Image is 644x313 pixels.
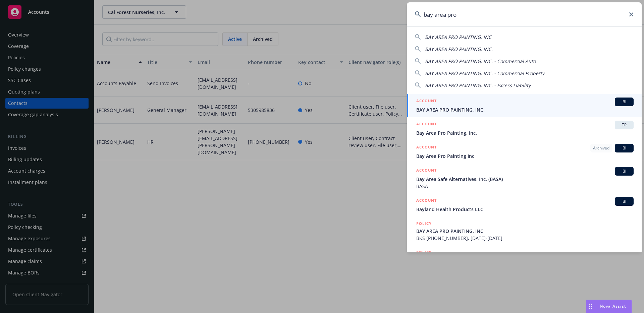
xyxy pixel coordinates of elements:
span: BAY AREA PRO PAINTING, INC [416,228,634,235]
h5: POLICY [416,220,432,227]
div: Drag to move [586,300,594,313]
h5: ACCOUNT [416,167,437,175]
h5: ACCOUNT [416,197,437,205]
span: BASA [416,183,634,190]
h5: ACCOUNT [416,98,437,106]
a: ACCOUNTTRBay Area Pro Painting, Inc. [407,117,642,140]
span: BI [618,99,631,105]
span: Bay Area Safe Alternatives, Inc. (BASA) [416,176,634,183]
span: BAY AREA PRO PAINTING, INC. - Commercial Auto [425,58,536,64]
a: ACCOUNTArchivedBIBay Area Pro Painting Inc [407,140,642,163]
span: BKS [PHONE_NUMBER], [DATE]-[DATE] [416,235,634,242]
span: BAY AREA PRO PAINTING, INC. - Excess Liability [425,82,531,88]
span: Nova Assist [600,303,626,309]
a: ACCOUNTBIBay Area Safe Alternatives, Inc. (BASA)BASA [407,163,642,193]
span: BAY AREA PRO PAINTING, INC [425,34,491,40]
a: ACCOUNTBIBAY AREA PRO PAINTING, INC. [407,94,642,117]
span: Bay Area Pro Painting Inc [416,152,634,160]
h5: ACCOUNT [416,144,437,152]
span: BAY AREA PRO PAINTING, INC. - Commercial Property [425,70,544,76]
span: Bay Area Pro Painting, Inc. [416,129,634,136]
button: Nova Assist [586,300,632,313]
span: BI [618,168,631,174]
span: Archived [593,145,609,151]
span: TR [618,122,631,128]
h5: POLICY [416,249,432,256]
a: POLICYBAY AREA PRO PAINTING, INCBKS [PHONE_NUMBER], [DATE]-[DATE] [407,216,642,245]
span: BI [618,145,631,151]
span: BI [618,198,631,204]
a: POLICY [407,245,642,274]
input: Search... [407,2,642,26]
span: BAY AREA PRO PAINTING, INC. [425,46,493,52]
span: Bayland Health Products LLC [416,206,634,213]
a: ACCOUNTBIBayland Health Products LLC [407,193,642,216]
span: BAY AREA PRO PAINTING, INC. [416,106,634,113]
h5: ACCOUNT [416,121,437,129]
